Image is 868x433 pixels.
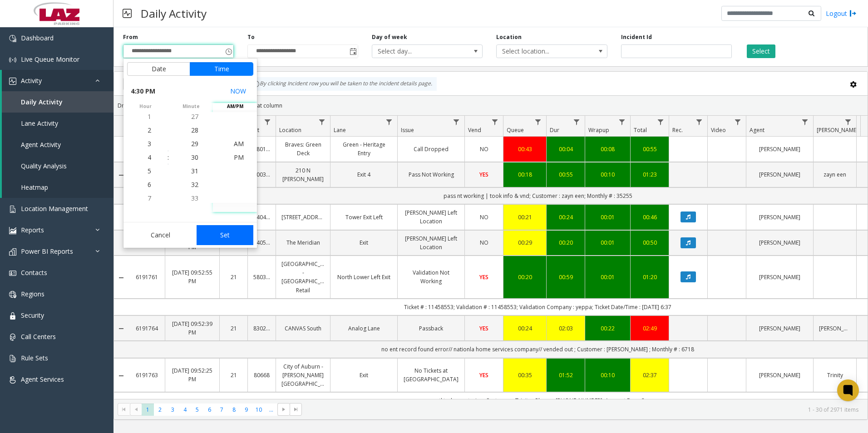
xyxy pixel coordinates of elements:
a: Lot Filter Menu [261,116,274,128]
a: 00:55 [552,170,579,179]
button: Date tab [127,62,190,76]
a: CANVAS South [281,324,325,333]
a: 00:59 [552,273,579,281]
a: 830236 [253,324,270,333]
a: Agent Filter Menu [799,116,811,128]
span: 1 [148,112,151,121]
span: Agent Activity [21,140,61,149]
a: Braves: Green Deck [281,140,325,157]
span: 3 [148,139,151,148]
a: [GEOGRAPHIC_DATA] - [GEOGRAPHIC_DATA] Retail [281,260,325,295]
a: Collapse Details [114,325,128,332]
a: Tower Exit Left [336,213,392,221]
a: 210 N [PERSON_NAME] [281,166,325,183]
a: 00:24 [552,213,579,221]
a: [PERSON_NAME] [752,145,808,153]
span: Location [279,126,301,134]
span: AM/PM [213,103,257,110]
a: Trinity [819,371,851,379]
a: YES [470,371,498,379]
a: 02:49 [636,324,663,333]
a: The Meridian [281,238,325,247]
a: 00:10 [591,170,625,179]
div: 00:04 [552,145,579,153]
a: [PERSON_NAME] [752,273,808,281]
span: Agent [750,126,764,134]
div: : [168,153,169,162]
a: 100324 [253,170,270,179]
a: [DATE] 09:52:55 PM [171,268,214,285]
span: YES [479,171,488,178]
a: Queue Filter Menu [532,116,544,128]
a: 00:01 [591,238,625,247]
span: Vend [468,126,481,134]
a: Collapse Details [114,172,128,179]
span: Page 5 [191,403,203,416]
span: Heatmap [21,183,48,192]
a: YES [470,324,498,333]
a: 00:24 [509,324,541,333]
a: 580367 [253,273,270,281]
span: 32 [191,180,198,189]
a: City of Auburn - [PERSON_NAME][GEOGRAPHIC_DATA] [281,362,325,389]
a: YES [470,273,498,281]
span: PM [234,153,244,162]
span: [PERSON_NAME] [817,126,858,134]
span: YES [479,273,488,281]
span: minute [169,103,213,110]
button: Select now [227,83,250,99]
a: 6191764 [134,324,159,333]
a: 640484 [253,213,270,221]
a: Parker Filter Menu [842,116,854,128]
a: Lane Activity [2,113,113,134]
span: 28 [191,126,198,134]
a: 21 [225,273,242,281]
a: No Tickets at [GEOGRAPHIC_DATA] [403,366,459,384]
a: 140577 [253,238,270,247]
a: 21 [225,324,242,333]
div: 00:21 [509,213,541,221]
span: Reports [21,226,44,234]
a: 02:37 [636,371,663,379]
a: NO [470,213,498,221]
span: Call Centers [21,332,56,341]
a: 01:52 [552,371,579,379]
span: Page 8 [228,403,240,416]
span: Page 1 [142,403,154,416]
span: Rule Sets [21,354,48,362]
a: 00:01 [591,273,625,281]
img: 'icon' [9,206,16,213]
a: Agent Activity [2,134,113,155]
span: 4 [148,153,151,162]
div: By clicking Incident row you will be taken to the incident details page. [248,77,437,91]
span: Lane [334,126,346,134]
a: zayn een [819,170,851,179]
div: 00:46 [636,213,663,221]
a: 00:20 [552,238,579,247]
span: Agent Services [21,375,64,384]
a: [PERSON_NAME] [752,170,808,179]
div: 00:50 [636,238,663,247]
a: 00:10 [591,371,625,379]
span: 31 [191,167,198,175]
span: Contacts [21,268,47,277]
span: Page 6 [203,403,216,416]
span: Go to the next page [280,406,287,413]
div: 00:55 [636,145,663,153]
a: 00:22 [591,324,625,333]
span: Dur [550,126,559,134]
span: Security [21,311,44,320]
span: Go to the next page [277,403,290,416]
a: Green - Heritage Entry [336,140,392,157]
a: 6191763 [134,371,159,379]
button: Time tab [190,62,253,76]
a: Location Filter Menu [316,116,328,128]
img: 'icon' [9,291,16,298]
a: Video Filter Menu [732,116,744,128]
kendo-pager-info: 1 - 30 of 2971 items [307,406,858,413]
